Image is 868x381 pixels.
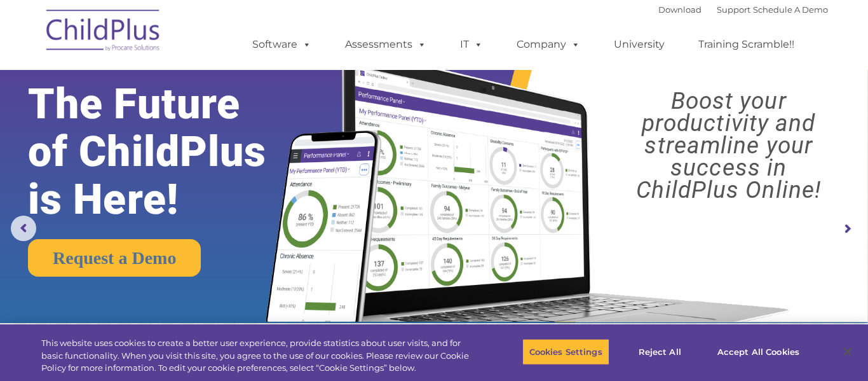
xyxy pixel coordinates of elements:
img: ChildPlus by Procare Solutions [40,1,167,64]
a: Company [504,32,593,57]
rs-layer: The Future of ChildPlus is Here! [28,80,305,223]
a: Software [240,32,324,57]
button: Cookies Settings [522,338,609,365]
a: Assessments [332,32,439,57]
rs-layer: Boost your productivity and streamline your success in ChildPlus Online! [600,90,857,201]
div: This website uses cookies to create a better user experience, provide statistics about user visit... [41,337,477,375]
a: University [601,32,677,57]
a: Download [658,4,702,15]
font: | [658,4,828,15]
a: Support [717,4,750,15]
button: Close [834,338,862,366]
a: IT [447,32,496,57]
a: Request a Demo [28,239,201,277]
a: Training Scramble!! [686,32,807,57]
button: Accept All Cookies [710,338,806,365]
button: Reject All [620,338,700,365]
a: Schedule A Demo [753,4,828,15]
